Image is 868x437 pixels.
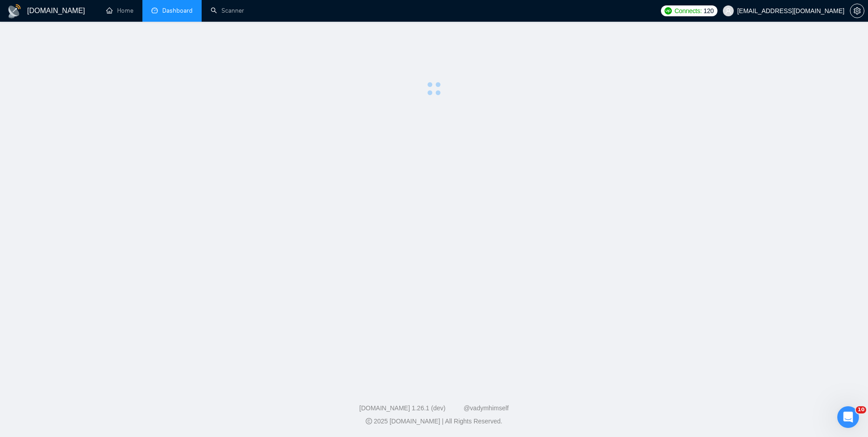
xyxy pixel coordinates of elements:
[850,4,864,18] button: setting
[665,7,672,14] img: upwork-logo.png
[856,406,866,413] span: 10
[463,404,509,412] a: @vadymhimself
[703,6,713,16] span: 120
[725,8,731,14] span: user
[359,404,446,412] a: [DOMAIN_NAME] 1.26.1 (dev)
[7,417,861,426] div: 2025 [DOMAIN_NAME] | All Rights Reserved.
[151,7,158,14] span: dashboard
[675,6,702,16] span: Connects:
[366,418,372,424] span: copyright
[162,7,193,14] span: Dashboard
[837,406,859,428] iframe: Intercom live chat
[106,7,133,14] a: homeHome
[850,7,864,14] a: setting
[850,7,864,14] span: setting
[7,4,22,19] img: logo
[211,7,244,14] a: searchScanner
